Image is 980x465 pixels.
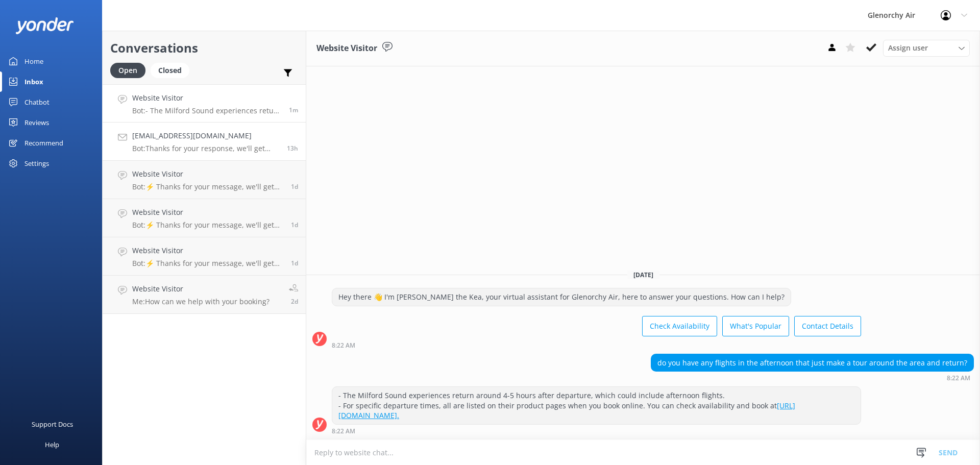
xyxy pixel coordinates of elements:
h4: [EMAIL_ADDRESS][DOMAIN_NAME] [132,130,279,141]
div: Chatbot [24,92,50,112]
div: - The Milford Sound experiences return around 4-5 hours after departure, which could include afte... [332,387,861,424]
img: yonder-white-logo.png [15,17,74,34]
div: Support Docs [32,414,73,434]
div: Open [110,63,145,78]
div: Closed [151,63,189,78]
p: Bot: ⚡ Thanks for your message, we'll get back to you as soon as we can. You're also welcome to k... [132,182,283,191]
h3: Website Visitor [316,42,377,55]
a: Website VisitorBot:⚡ Thanks for your message, we'll get back to you as soon as we can. You're als... [103,199,306,237]
p: Bot: ⚡ Thanks for your message, we'll get back to you as soon as we can. You're also welcome to k... [132,221,283,230]
h4: Website Visitor [132,168,283,180]
div: Home [24,51,43,71]
a: Website VisitorBot:- The Milford Sound experiences return around 4-5 hours after departure, which... [103,84,306,123]
span: Sep 01 2025 01:02pm (UTC +12:00) Pacific/Auckland [291,259,298,267]
strong: 8:22 AM [947,375,970,381]
div: Reviews [24,112,49,133]
a: Open [110,64,151,76]
h4: Website Visitor [132,207,283,218]
div: Sep 03 2025 08:22am (UTC +12:00) Pacific/Auckland [651,374,974,381]
a: Closed [151,64,194,76]
p: Me: How can we help with your booking? [132,297,269,306]
h4: Website Visitor [132,92,281,104]
div: Assign User [883,40,970,56]
div: Sep 03 2025 08:22am (UTC +12:00) Pacific/Auckland [332,427,861,434]
strong: 8:22 AM [332,428,355,434]
div: Help [45,434,59,455]
p: Bot: ⚡ Thanks for your message, we'll get back to you as soon as we can. You're also welcome to k... [132,259,283,268]
button: Check Availability [642,316,717,336]
div: Settings [24,153,49,174]
p: Bot: - The Milford Sound experiences return around 4-5 hours after departure, which could include... [132,106,281,115]
span: Sep 02 2025 06:30am (UTC +12:00) Pacific/Auckland [291,182,298,191]
div: Recommend [24,133,63,153]
span: Sep 02 2025 12:28am (UTC +12:00) Pacific/Auckland [291,221,298,229]
a: [EMAIL_ADDRESS][DOMAIN_NAME]Bot:Thanks for your response, we'll get back to you as soon as we can... [103,123,306,161]
div: Sep 03 2025 08:22am (UTC +12:00) Pacific/Auckland [332,341,861,349]
h2: Conversations [110,38,298,58]
a: Website VisitorBot:⚡ Thanks for your message, we'll get back to you as soon as we can. You're als... [103,237,306,276]
h4: Website Visitor [132,245,283,256]
div: Hey there 👋 I'm [PERSON_NAME] the Kea, your virtual assistant for Glenorchy Air, here to answer y... [332,288,791,306]
span: Sep 03 2025 08:22am (UTC +12:00) Pacific/Auckland [289,106,298,114]
span: Sep 02 2025 07:10pm (UTC +12:00) Pacific/Auckland [287,144,298,153]
div: Inbox [24,71,43,92]
span: [DATE] [627,271,659,279]
span: Assign user [888,42,928,54]
a: Website VisitorBot:⚡ Thanks for your message, we'll get back to you as soon as we can. You're als... [103,161,306,199]
h4: Website Visitor [132,283,269,295]
button: What's Popular [722,316,789,336]
button: Contact Details [794,316,861,336]
strong: 8:22 AM [332,342,355,349]
span: Aug 31 2025 12:11pm (UTC +12:00) Pacific/Auckland [291,297,298,306]
p: Bot: Thanks for your response, we'll get back to you as soon as we can during opening hours. [132,144,279,153]
a: [URL][DOMAIN_NAME]. [338,401,795,421]
div: do you have any flights in the afternoon that just make a tour around the area and return? [651,354,973,372]
a: Website VisitorMe:How can we help with your booking?2d [103,276,306,314]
